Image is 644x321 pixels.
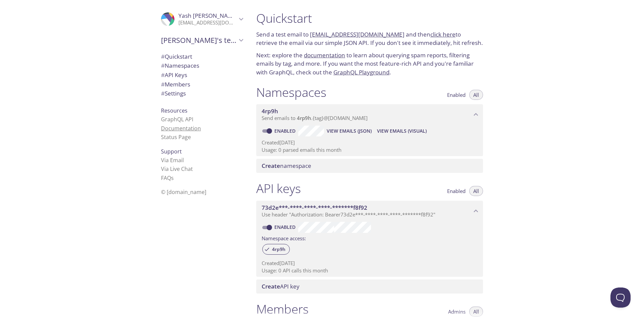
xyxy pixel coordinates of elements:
[161,89,165,97] span: #
[262,107,278,115] span: 4rp9h
[161,36,237,45] span: [PERSON_NAME]'s team
[262,267,478,274] p: Usage: 0 API calls this month
[156,31,248,49] div: Yash's team
[161,71,165,79] span: #
[161,89,186,97] span: Settings
[262,260,478,267] p: Created [DATE]
[161,107,187,114] span: Resources
[327,127,372,135] span: View Emails (JSON)
[304,51,345,59] a: documentation
[161,53,165,60] span: #
[156,70,248,80] div: API Keys
[256,11,483,26] h1: Quickstart
[161,53,192,60] span: Quickstart
[161,62,199,69] span: Namespaces
[262,162,311,170] span: namespace
[262,233,306,243] label: Namespace access:
[273,224,298,230] a: Enabled
[256,181,301,196] h1: API keys
[262,244,290,255] div: 4rp9h
[161,62,165,69] span: #
[156,52,248,61] div: Quickstart
[262,282,300,290] span: API key
[178,12,238,19] span: Yash [PERSON_NAME]
[256,104,483,125] div: 4rp9h namespace
[443,186,470,196] button: Enabled
[443,90,470,100] button: Enabled
[156,8,248,30] div: Yash Kumar
[469,186,483,196] button: All
[256,159,483,173] div: Create namespace
[262,139,478,146] p: Created [DATE]
[610,287,631,308] iframe: Help Scout Beacon - Open
[444,307,470,317] button: Admins
[262,282,280,290] span: Create
[297,115,311,121] span: 4rp9h
[430,30,455,38] a: click here
[469,307,483,317] button: All
[268,246,289,252] span: 4rp9h
[256,279,483,294] div: Create API Key
[161,165,193,173] a: Via Live Chat
[377,127,427,135] span: View Emails (Visual)
[156,89,248,98] div: Team Settings
[161,148,182,155] span: Support
[156,61,248,70] div: Namespaces
[374,126,429,136] button: View Emails (Visual)
[256,302,309,317] h1: Members
[161,188,206,196] span: © [DOMAIN_NAME]
[324,126,374,136] button: View Emails (JSON)
[262,146,478,153] p: Usage: 0 parsed emails this month
[161,133,191,141] a: Status Page
[161,80,190,88] span: Members
[262,162,280,170] span: Create
[161,116,193,123] a: GraphQL API
[171,174,174,182] span: s
[156,80,248,89] div: Members
[161,174,174,182] a: FAQ
[256,85,326,100] h1: Namespaces
[161,125,201,132] a: Documentation
[256,30,483,47] p: Send a test email to and then to retrieve the email via our simple JSON API. If you don't see it ...
[161,80,165,88] span: #
[161,71,187,79] span: API Keys
[310,30,405,38] a: [EMAIL_ADDRESS][DOMAIN_NAME]
[262,115,368,121] span: Send emails to . {tag} @[DOMAIN_NAME]
[256,51,483,77] p: Next: explore the to learn about querying spam reports, filtering emails by tag, and more. If you...
[161,156,184,164] a: Via Email
[273,128,298,134] a: Enabled
[469,90,483,100] button: All
[178,19,237,26] p: [EMAIL_ADDRESS][DOMAIN_NAME]
[333,68,389,76] a: GraphQL Playground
